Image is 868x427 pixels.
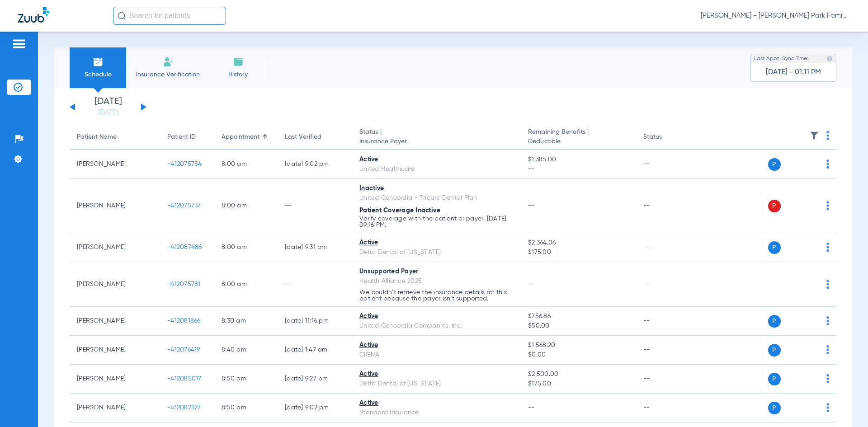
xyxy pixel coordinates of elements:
td: 8:50 AM [214,394,278,422]
span: $756.86 [528,312,628,321]
span: -- [528,202,535,209]
td: 8:30 AM [214,307,278,336]
td: 8:50 AM [214,365,278,394]
td: [DATE] 9:02 PM [278,150,352,179]
td: -- [636,336,697,365]
td: -- [636,262,697,307]
span: History [217,70,259,79]
span: Insurance Verification [133,70,203,79]
div: Last Verified [285,132,321,142]
span: Last Appt. Sync Time: [754,54,808,63]
img: hamburger-icon [12,38,26,49]
td: [DATE] 9:02 PM [278,394,352,422]
span: -412087486 [167,244,202,250]
td: [PERSON_NAME] [70,365,160,394]
td: [PERSON_NAME] [70,336,160,365]
td: -- [636,394,697,422]
td: [PERSON_NAME] [70,394,160,422]
span: Patient Coverage Inactive [359,207,440,214]
span: P [768,315,781,328]
div: Unsupported Payer [359,267,514,277]
div: United Concordia - Tricare Dental Plan [359,193,514,203]
span: -412075737 [167,202,201,209]
img: filter.svg [810,131,819,140]
div: Delta Dental of [US_STATE] [359,248,514,257]
td: [PERSON_NAME] [70,179,160,233]
img: group-dot-blue.svg [826,280,829,289]
span: -412082327 [167,404,201,411]
div: Active [359,399,514,408]
span: $1,385.00 [528,155,628,164]
div: Patient Name [77,132,117,142]
span: -- [528,404,535,411]
li: [DATE] [81,97,135,117]
img: Search Icon [118,12,126,20]
td: 8:00 AM [214,233,278,262]
img: Manual Insurance Verification [163,56,174,67]
td: [DATE] 11:16 PM [278,307,352,336]
div: Inactive [359,184,514,193]
img: History [233,56,244,67]
div: Patient ID [167,132,196,142]
span: -- [528,164,628,174]
div: CIGNA [359,350,514,360]
img: group-dot-blue.svg [826,403,829,412]
td: -- [636,179,697,233]
img: group-dot-blue.svg [826,201,829,210]
div: Patient ID [167,132,207,142]
div: Active [359,238,514,248]
td: [PERSON_NAME] [70,262,160,307]
div: Appointment [222,132,259,142]
img: last sync help info [826,56,833,62]
span: -412081866 [167,318,201,324]
td: 8:00 AM [214,150,278,179]
span: [PERSON_NAME] - [PERSON_NAME] Park Family Dentistry [701,11,850,20]
span: P [768,344,781,357]
td: 8:00 AM [214,179,278,233]
td: [PERSON_NAME] [70,150,160,179]
p: Verify coverage with the patient or payer. [DATE] 09:16 PM. [359,216,514,228]
div: Last Verified [285,132,345,142]
span: Schedule [76,70,119,79]
th: Status | [352,125,521,150]
td: -- [636,307,697,336]
div: Active [359,312,514,321]
span: P [768,373,781,385]
td: -- [636,365,697,394]
td: -- [278,262,352,307]
div: United Concordia Companies, Inc. [359,321,514,331]
img: Schedule [93,56,104,67]
div: Delta Dental of [US_STATE] [359,379,514,389]
div: Patient Name [77,132,153,142]
img: group-dot-blue.svg [826,374,829,383]
span: $50.00 [528,321,628,331]
th: Remaining Benefits | [521,125,636,150]
span: -- [528,281,535,287]
span: P [768,241,781,254]
img: group-dot-blue.svg [826,316,829,325]
p: We couldn’t retrieve the insurance details for this patient because the payer isn’t supported. [359,289,514,302]
span: $175.00 [528,379,628,389]
img: group-dot-blue.svg [826,243,829,252]
img: group-dot-blue.svg [826,345,829,354]
div: Active [359,370,514,379]
td: [DATE] 9:31 PM [278,233,352,262]
div: Health Alliance 2025 [359,277,514,286]
td: [DATE] 9:27 PM [278,365,352,394]
span: $1,568.20 [528,341,628,350]
span: $175.00 [528,248,628,257]
span: P [768,200,781,212]
img: Zuub Logo [18,7,49,23]
span: P [768,402,781,414]
td: [DATE] 1:47 AM [278,336,352,365]
img: group-dot-blue.svg [826,160,829,169]
span: P [768,158,781,171]
div: Active [359,341,514,350]
span: $2,500.00 [528,370,628,379]
div: United Healthcare [359,164,514,174]
span: $2,364.06 [528,238,628,248]
a: [DATE] [81,108,135,117]
td: 8:40 AM [214,336,278,365]
span: Insurance Payer [359,137,514,146]
div: Standard Insurance [359,408,514,418]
